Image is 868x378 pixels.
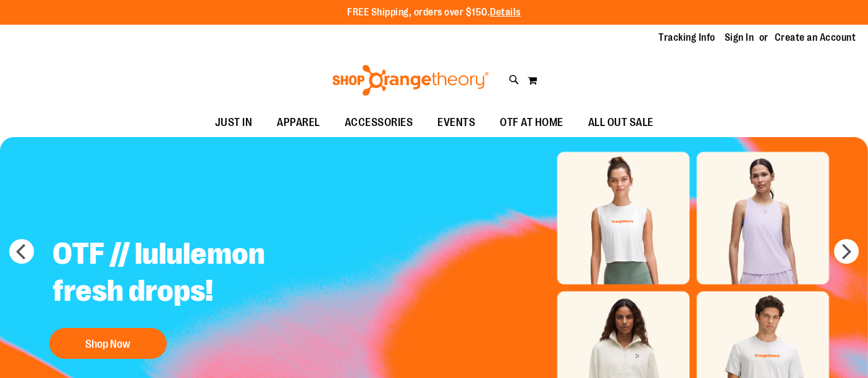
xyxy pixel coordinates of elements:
[437,109,475,136] span: EVENTS
[725,31,754,44] a: Sign In
[347,6,521,20] p: FREE Shipping, orders over $150.
[659,31,715,44] a: Tracking Info
[775,31,856,44] a: Create an Account
[9,239,34,264] button: prev
[215,109,253,136] span: JUST IN
[500,109,563,136] span: OTF AT HOME
[277,109,320,136] span: APPAREL
[43,226,350,322] h2: OTF // lululemon fresh drops!
[490,7,521,18] a: Details
[588,109,654,136] span: ALL OUT SALE
[49,328,167,359] button: Shop Now
[345,109,413,136] span: ACCESSORIES
[834,239,859,264] button: next
[331,65,491,96] img: Shop Orangetheory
